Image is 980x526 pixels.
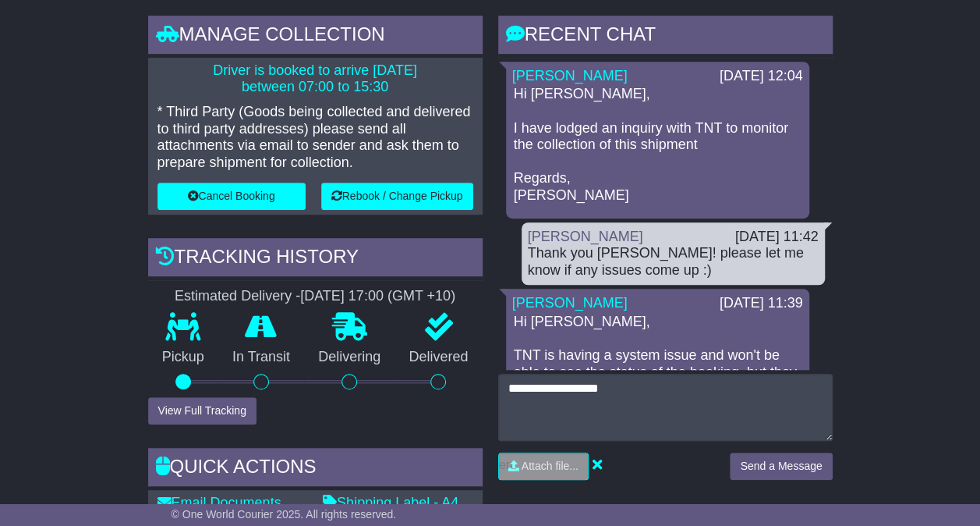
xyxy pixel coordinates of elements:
p: * Third Party (Goods being collected and delivered to third party addresses) please send all atta... [157,104,473,171]
button: Rebook / Change Pickup [321,183,473,210]
a: [PERSON_NAME] [512,295,628,311]
div: Manage collection [148,16,483,58]
div: Quick Actions [148,448,483,490]
button: Cancel Booking [157,183,306,210]
div: RECENT CHAT [498,16,833,58]
div: [DATE] 12:04 [720,68,803,85]
a: [PERSON_NAME] [512,68,628,84]
div: [DATE] 11:42 [735,229,819,246]
span: © One World Courier 2025. All rights reserved. [172,508,397,521]
a: Email Documents [157,495,281,510]
p: Delivered [394,349,482,366]
p: In Transit [218,349,304,366]
a: [PERSON_NAME] [528,229,643,244]
div: [DATE] 17:00 (GMT +10) [300,288,455,305]
p: Hi [PERSON_NAME], I have lodged an inquiry with TNT to monitor the collection of this shipment Re... [514,86,801,204]
p: Pickup [148,349,218,366]
p: Hi [PERSON_NAME], TNT is having a system issue and won't be able to see the status of the booking... [514,314,801,499]
div: Estimated Delivery - [148,288,483,305]
div: Tracking history [148,238,483,280]
button: Send a Message [730,453,832,480]
div: Thank you [PERSON_NAME]! please let me know if any issues come up :) [528,245,819,279]
div: [DATE] 11:39 [720,295,803,312]
button: View Full Tracking [148,397,256,425]
p: Delivering [304,349,394,366]
p: Driver is booked to arrive [DATE] between 07:00 to 15:30 [157,62,473,96]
